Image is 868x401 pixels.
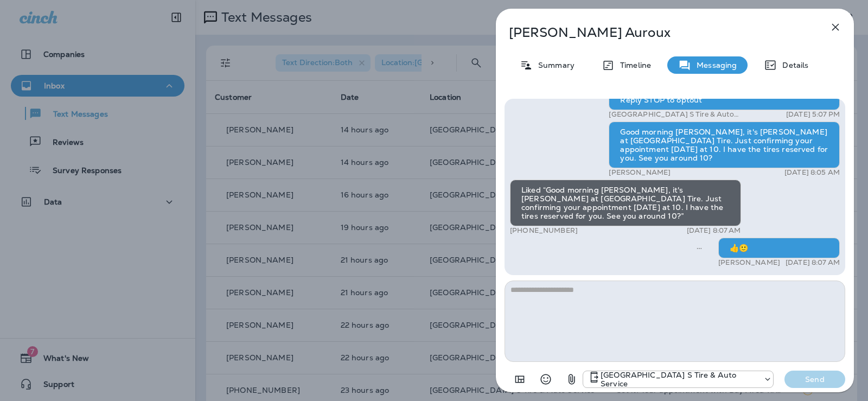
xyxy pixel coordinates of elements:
div: Liked “Good morning [PERSON_NAME], it's [PERSON_NAME] at [GEOGRAPHIC_DATA] Tire. Just confirming ... [510,180,741,226]
p: [PERSON_NAME] [609,168,671,177]
p: [GEOGRAPHIC_DATA] S Tire & Auto Service [601,371,758,388]
p: Details [777,61,808,69]
p: [PERSON_NAME] [718,258,780,267]
p: [GEOGRAPHIC_DATA] S Tire & Auto Service [609,110,747,119]
p: Summary [533,61,575,69]
div: Good morning [PERSON_NAME], it's [PERSON_NAME] at [GEOGRAPHIC_DATA] Tire. Just confirming your ap... [609,122,840,168]
button: Add in a premade template [509,368,531,390]
p: Messaging [691,61,737,69]
p: [DATE] 8:05 AM [784,168,840,177]
p: [DATE] 5:07 PM [786,110,840,119]
div: +1 (301) 975-0024 [583,371,773,388]
p: [PERSON_NAME] Auroux [509,25,805,40]
p: [DATE] 8:07 AM [786,258,840,267]
p: [DATE] 8:07 AM [687,226,741,235]
div: 👍🙂 [718,238,840,258]
p: [PHONE_NUMBER] [510,226,578,235]
p: Timeline [615,61,651,69]
button: Select an emoji [535,368,557,390]
span: Sent [697,243,702,252]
